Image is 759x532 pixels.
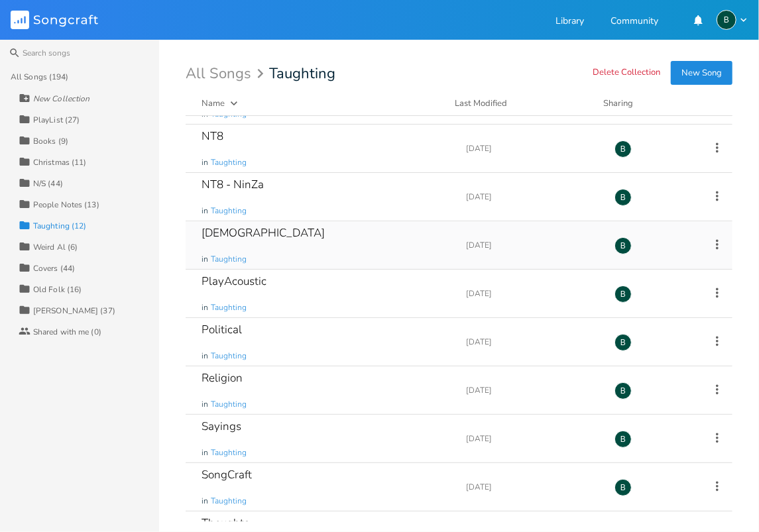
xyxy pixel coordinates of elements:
div: [DATE] [466,338,599,346]
div: PlayList (27) [33,116,80,124]
div: N/S (44) [33,180,63,187]
div: BruCe [614,334,632,351]
div: [DATE] [466,483,599,491]
div: [DEMOGRAPHIC_DATA] [202,227,325,239]
div: SongCraft [202,469,252,480]
div: Sayings [202,421,241,432]
div: Taughting (12) [33,222,86,230]
span: in [202,496,208,507]
span: Taughting [211,302,247,313]
div: BruCe [717,10,736,30]
div: New Collection [33,95,89,103]
a: Community [611,17,658,28]
span: Taughting [211,496,247,507]
div: Books (9) [33,137,68,145]
span: in [202,254,208,265]
button: Name [202,97,439,110]
span: Taughting [211,447,247,458]
div: People Notes (13) [33,201,99,209]
button: Last Modified [455,97,587,110]
div: Political [202,324,242,335]
div: All Songs (194) [11,73,69,81]
div: Sharing [603,97,683,110]
span: Taughting [211,254,247,265]
div: PlayAcoustic [202,276,266,287]
div: BruCe [614,479,632,496]
button: B [717,10,748,30]
div: Religion [202,372,243,384]
div: BruCe [614,286,632,303]
div: Old Folk (16) [33,286,82,293]
div: [DATE] [466,144,599,152]
a: Library [555,17,584,28]
div: Thoughts [202,517,249,529]
div: BruCe [614,382,632,399]
div: [DATE] [466,435,599,443]
div: All Songs [186,68,268,80]
div: BruCe [614,189,632,206]
span: Taughting [211,157,247,168]
span: in [202,447,208,458]
div: Christmas (11) [33,158,86,166]
div: NT8 [202,131,223,142]
div: [PERSON_NAME] (37) [33,307,115,315]
div: Weird Al (6) [33,243,78,251]
span: in [202,302,208,313]
span: in [202,350,208,362]
div: NT8 - NinZa [202,179,264,190]
div: BruCe [614,237,632,254]
div: BruCe [614,140,632,158]
div: [DATE] [466,386,599,394]
span: in [202,157,208,168]
span: in [202,399,208,410]
span: Taughting [211,205,247,217]
div: [DATE] [466,193,599,201]
span: Taughting [211,399,247,410]
div: Last Modified [455,97,507,109]
div: BruCe [614,431,632,448]
div: [DATE] [466,290,599,297]
div: [DATE] [466,241,599,249]
button: Delete Collection [593,68,660,79]
button: New Song [671,61,732,85]
span: in [202,205,208,217]
div: Covers (44) [33,264,75,272]
span: Taughting [269,66,335,81]
span: Taughting [211,350,247,362]
div: Name [202,97,225,109]
div: Shared with me (0) [33,328,101,336]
